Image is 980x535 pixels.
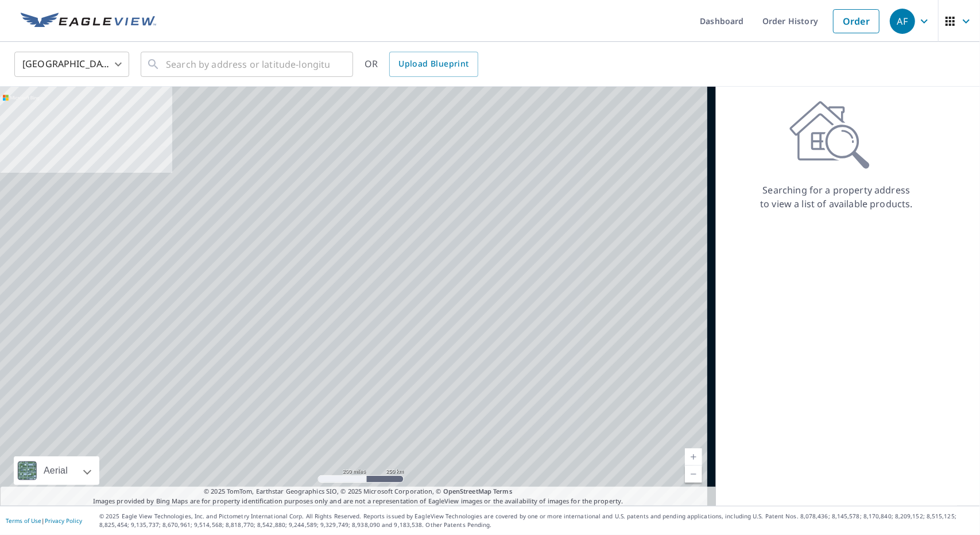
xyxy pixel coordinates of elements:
a: Order [833,9,880,33]
p: | [6,517,82,524]
a: Terms of Use [6,517,41,525]
span: © 2025 TomTom, Earthstar Geographics SIO, © 2025 Microsoft Corporation, © [204,487,512,497]
p: © 2025 Eagle View Technologies, Inc. and Pictometry International Corp. All Rights Reserved. Repo... [99,512,974,529]
div: AF [890,9,915,34]
input: Search by address or latitude-longitude [166,48,330,80]
a: Current Level 5, Zoom In [685,448,702,466]
img: EV Logo [21,13,156,30]
a: OpenStreetMap [443,487,491,495]
div: OR [365,52,478,77]
a: Terms [493,487,512,495]
a: Upload Blueprint [389,52,478,77]
div: [GEOGRAPHIC_DATA] [14,48,129,80]
div: Aerial [14,456,99,485]
span: Upload Blueprint [398,57,468,71]
div: Aerial [40,456,71,485]
p: Searching for a property address to view a list of available products. [760,183,913,211]
a: Current Level 5, Zoom Out [685,466,702,483]
a: Privacy Policy [45,517,82,525]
